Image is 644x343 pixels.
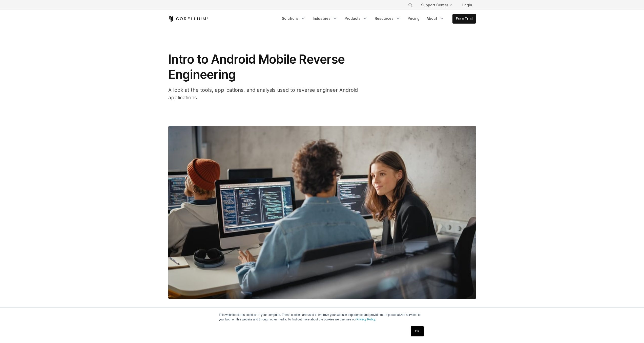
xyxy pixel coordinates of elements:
[405,14,423,23] a: Pricing
[453,14,476,23] a: Free Trial
[406,1,415,10] button: Search
[417,1,456,10] a: Support Center
[458,1,476,10] a: Login
[424,14,447,23] a: About
[357,318,376,321] a: Privacy Policy.
[310,14,341,23] a: Industries
[168,126,476,299] img: Intro to Android Mobile Reverse Engineering
[342,14,371,23] a: Products
[168,52,345,82] span: Intro to Android Mobile Reverse Engineering
[402,1,476,10] div: Navigation Menu
[168,16,209,22] a: Corellium Home
[411,326,424,336] a: OK
[279,14,309,23] a: Solutions
[372,14,404,23] a: Resources
[219,313,425,322] p: This website stores cookies on your computer. These cookies are used to improve your website expe...
[168,87,358,101] span: A look at the tools, applications, and analysis used to reverse engineer Android applications.
[279,14,476,24] div: Navigation Menu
